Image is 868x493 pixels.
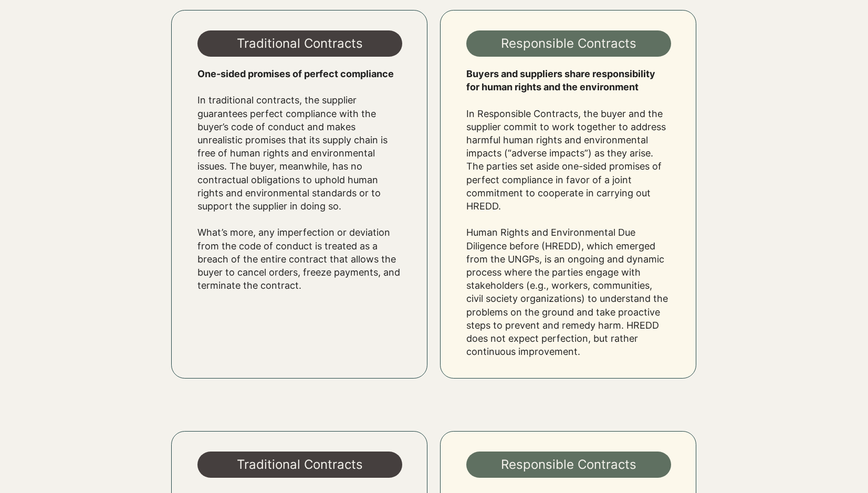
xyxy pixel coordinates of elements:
p: In Responsible Contracts, the buyer and the supplier commit to work together to address harmful h... [466,107,671,359]
p: In traditional contracts, the supplier guarantees perfect compliance with the buyer’s code of con... [197,80,402,292]
h3: Traditional Contracts [197,34,402,53]
span: Buyers and suppliers share responsibility for human rights and the environment [466,68,655,92]
h3: Responsible Contracts [466,34,671,53]
h3: Responsible Contracts [466,455,671,474]
span: One-sided promises of perfect compliance [197,68,394,79]
h3: Traditional Contracts [197,455,402,474]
